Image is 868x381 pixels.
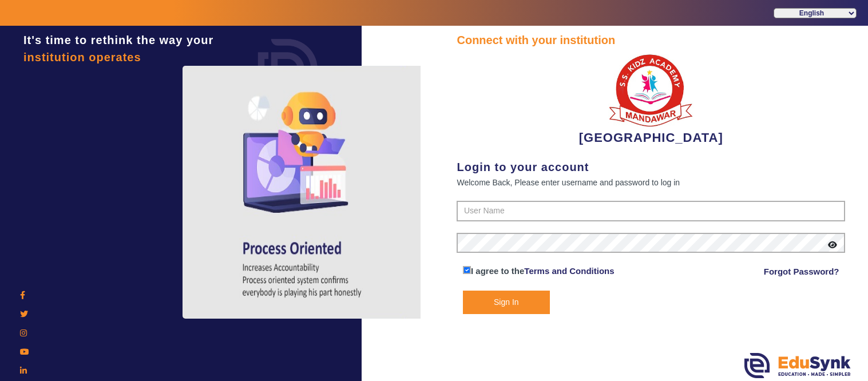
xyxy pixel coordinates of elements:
[608,49,694,128] img: b9104f0a-387a-4379-b368-ffa933cda262
[183,66,423,319] img: login4.png
[764,265,839,279] a: Forgot Password?
[23,51,141,64] span: institution operates
[524,266,614,276] a: Terms and Conditions
[457,158,845,176] div: Login to your account
[457,49,845,147] div: [GEOGRAPHIC_DATA]
[23,34,213,46] span: It's time to rethink the way your
[245,26,331,112] img: login.png
[744,353,851,378] img: edusynk.png
[471,266,524,276] span: I agree to the
[457,201,845,221] input: User Name
[463,291,550,314] button: Sign In
[457,176,845,189] div: Welcome Back, Please enter username and password to log in
[457,31,845,49] div: Connect with your institution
